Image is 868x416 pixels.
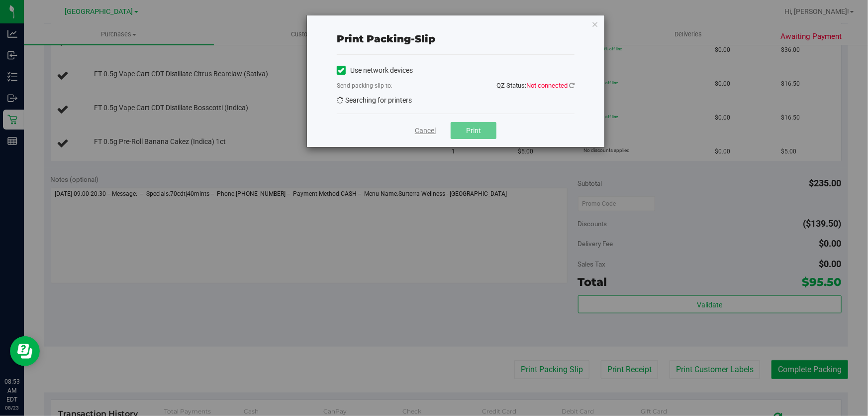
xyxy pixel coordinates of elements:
[451,122,496,139] button: Print
[337,33,435,45] span: Print packing-slip
[337,96,412,104] span: Searching for printers
[10,336,40,366] iframe: Resource center
[526,82,568,89] span: Not connected
[415,126,436,136] a: Cancel
[496,82,575,89] span: QZ Status:
[466,127,481,135] span: Print
[337,65,413,76] label: Use network devices
[337,81,392,90] label: Send packing-slip to:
